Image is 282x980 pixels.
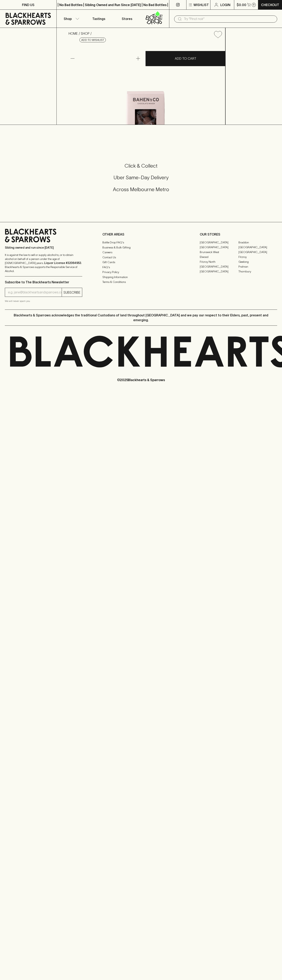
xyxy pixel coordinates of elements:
a: [GEOGRAPHIC_DATA] [238,250,277,254]
a: HOME [69,32,78,35]
input: e.g. jane@blackheartsandsparrows.com.au [8,289,62,296]
a: Contact Us [102,255,180,260]
a: Shipping Information [102,275,180,279]
a: [GEOGRAPHIC_DATA] [200,240,238,245]
a: Fitzroy North [200,259,238,264]
a: Elwood [200,254,238,259]
a: [GEOGRAPHIC_DATA] [200,269,238,274]
p: OTHER AREAS [102,232,180,237]
a: FAQ's [102,265,180,270]
p: 0 [253,4,255,6]
p: We will never spam you [5,299,82,303]
button: Shop [57,10,85,28]
a: SHOP [81,32,89,35]
h5: Click & Collect [5,163,277,169]
a: Tastings [85,10,113,28]
p: Shop [64,16,72,21]
a: [GEOGRAPHIC_DATA] [200,264,238,269]
a: Brunswick West [200,250,238,254]
a: Careers [102,250,180,255]
p: Blackhearts & Sparrows acknowledges the traditional Custodians of land throughout [GEOGRAPHIC_DAT... [8,313,274,322]
img: 33281.png [65,41,225,125]
a: Privacy Policy [102,270,180,275]
strong: Liquor License #32064953 [44,261,81,265]
p: Checkout [261,2,279,7]
a: Prahran [238,264,277,269]
a: Braddon [238,240,277,245]
button: SUBSCRIBE [62,288,82,297]
button: Add to wishlist [212,29,224,40]
button: Add to wishlist [79,38,106,42]
p: OUR STORES [200,232,277,237]
a: Gift Cards [102,260,180,265]
a: Fitzroy [238,254,277,259]
a: Bottle Drop FAQ's [102,240,180,245]
a: Terms & Conditions [102,280,180,285]
a: Business & Bulk Gifting [102,245,180,250]
p: It is against the law to sell or supply alcohol to, or to obtain alcohol on behalf of a person un... [5,253,82,273]
input: Try "Pinot noir" [184,16,274,22]
p: Tastings [92,16,105,21]
a: [GEOGRAPHIC_DATA] [200,245,238,250]
p: Login [220,2,230,7]
a: Geelong [238,259,277,264]
a: Stores [113,10,141,28]
div: Call to action block [5,146,277,214]
p: Stores [122,16,132,21]
a: [GEOGRAPHIC_DATA] [238,245,277,250]
p: ADD TO CART [175,56,196,61]
p: Wishlist [194,2,209,7]
p: SUBSCRIBE [63,290,80,295]
p: $0.00 [237,2,246,7]
h5: Across Melbourne Metro [5,186,277,193]
button: ADD TO CART [146,51,225,66]
p: FIND US [22,2,34,7]
a: Thornbury [238,269,277,274]
p: Subscribe to The Blackhearts Newsletter [5,280,82,285]
h5: Uber Same-Day Delivery [5,174,277,181]
p: Sibling owned and run since [DATE] [5,246,82,250]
